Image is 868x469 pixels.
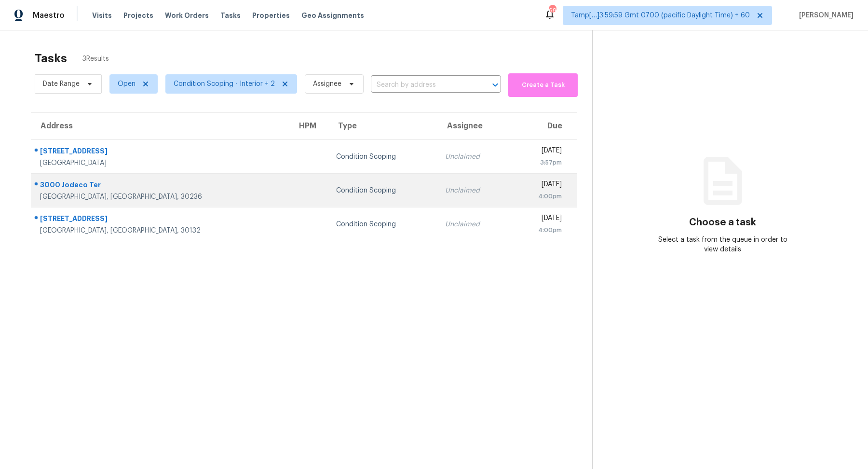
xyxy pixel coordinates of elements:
div: [DATE] [517,146,562,158]
th: Address [31,113,289,140]
span: Visits [92,11,112,20]
span: Condition Scoping - Interior + 2 [174,79,275,89]
span: Assignee [313,79,341,89]
div: Select a task from the queue in order to view details [658,235,788,254]
span: 3 Results [82,54,109,64]
div: 4:00pm [517,225,562,235]
th: Assignee [437,113,510,140]
div: [GEOGRAPHIC_DATA], [GEOGRAPHIC_DATA], 30236 [40,192,282,202]
span: Create a Task [513,80,573,91]
div: [STREET_ADDRESS] [40,146,282,158]
div: Condition Scoping [336,186,430,195]
h3: Choose a task [689,218,756,227]
span: [PERSON_NAME] [795,11,854,20]
span: Projects [123,11,153,20]
div: [DATE] [517,179,562,192]
div: [DATE] [517,213,562,225]
div: 3:57pm [517,158,562,167]
th: HPM [289,113,328,140]
div: [STREET_ADDRESS] [40,214,282,226]
h2: Tasks [35,54,67,63]
span: Tasks [220,12,241,19]
div: 695 [549,6,556,15]
span: Properties [252,11,290,20]
span: Maestro [33,11,65,20]
span: Tamp[…]3:59:59 Gmt 0700 (pacific Daylight Time) + 60 [571,11,750,20]
span: Date Range [43,79,80,89]
div: Unclaimed [445,186,502,195]
button: Open [488,78,502,92]
div: 4:00pm [517,192,562,201]
span: Geo Assignments [301,11,364,20]
th: Due [510,113,577,140]
div: [GEOGRAPHIC_DATA] [40,158,282,168]
div: Unclaimed [445,152,502,162]
input: Search by address [371,78,474,93]
button: Create a Task [508,73,578,97]
span: Open [118,79,136,89]
div: 3000 Jodeco Ter [40,180,282,192]
th: Type [328,113,437,140]
div: [GEOGRAPHIC_DATA], [GEOGRAPHIC_DATA], 30132 [40,226,282,235]
div: Unclaimed [445,220,502,229]
div: Condition Scoping [336,152,430,162]
div: Condition Scoping [336,220,430,229]
span: Work Orders [165,11,209,20]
